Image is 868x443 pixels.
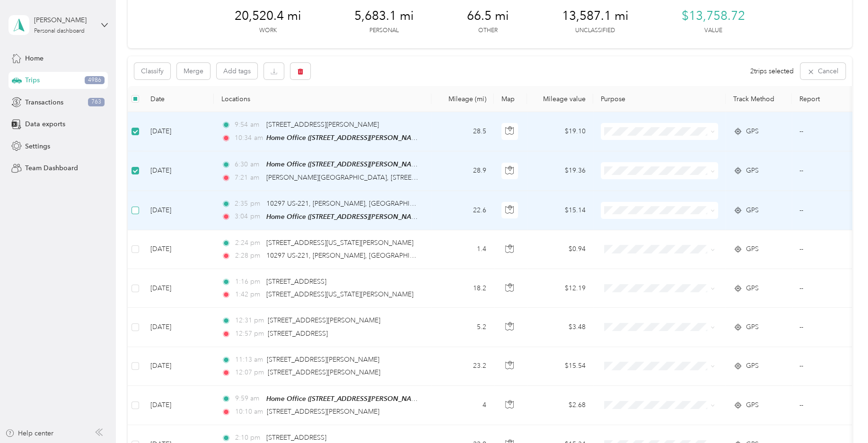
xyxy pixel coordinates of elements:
[266,434,326,442] span: [STREET_ADDRESS]
[143,269,214,308] td: [DATE]
[266,213,425,221] span: Home Office ([STREET_ADDRESS][PERSON_NAME])
[800,63,845,79] button: Cancel
[25,163,78,173] span: Team Dashboard
[266,174,538,182] span: [PERSON_NAME][GEOGRAPHIC_DATA], [STREET_ADDRESS][PERSON_NAME][US_STATE]
[143,112,214,151] td: [DATE]
[259,26,277,35] p: Work
[527,347,593,386] td: $15.54
[143,230,214,269] td: [DATE]
[34,15,93,25] div: [PERSON_NAME]
[143,151,214,191] td: [DATE]
[235,367,263,378] span: 12:07 pm
[235,173,262,183] span: 7:21 am
[494,86,527,112] th: Map
[235,289,262,300] span: 1:42 pm
[682,9,745,24] span: $13,758.72
[527,191,593,230] td: $15.14
[25,75,40,85] span: Trips
[235,9,301,24] span: 20,520.4 mi
[431,347,494,386] td: 23.2
[527,86,593,112] th: Mileage value
[235,393,262,404] span: 9:59 am
[746,283,759,294] span: GPS
[235,407,263,417] span: 10:10 am
[575,26,615,35] p: Unclassified
[266,160,425,168] span: Home Office ([STREET_ADDRESS][PERSON_NAME])
[746,205,759,216] span: GPS
[431,269,494,308] td: 18.2
[726,86,792,112] th: Track Method
[177,63,210,79] button: Merge
[478,26,498,35] p: Other
[235,329,263,339] span: 12:57 pm
[527,269,593,308] td: $12.19
[431,308,494,347] td: 5.2
[266,239,413,247] span: [STREET_ADDRESS][US_STATE][PERSON_NAME]
[268,330,328,338] span: [STREET_ADDRESS]
[143,191,214,230] td: [DATE]
[704,26,722,35] p: Value
[235,277,262,287] span: 1:16 pm
[143,308,214,347] td: [DATE]
[134,63,170,79] button: Classify
[746,165,759,176] span: GPS
[235,433,262,443] span: 2:10 pm
[25,141,50,151] span: Settings
[266,134,425,142] span: Home Office ([STREET_ADDRESS][PERSON_NAME])
[267,356,379,364] span: [STREET_ADDRESS][PERSON_NAME]
[235,315,263,326] span: 12:31 pm
[746,244,759,254] span: GPS
[431,112,494,151] td: 28.5
[235,211,262,222] span: 3:04 pm
[746,126,759,137] span: GPS
[88,98,105,106] span: 763
[266,252,437,260] span: 10297 US-221, [PERSON_NAME], [GEOGRAPHIC_DATA]
[143,347,214,386] td: [DATE]
[746,400,759,410] span: GPS
[5,428,53,438] button: Help center
[354,9,414,24] span: 5,683.1 mi
[85,76,105,85] span: 4986
[34,28,85,34] div: Personal dashboard
[369,26,399,35] p: Personal
[235,355,263,365] span: 11:13 am
[268,368,380,376] span: [STREET_ADDRESS][PERSON_NAME]
[431,191,494,230] td: 22.6
[235,251,262,261] span: 2:28 pm
[750,66,794,76] span: 2 trips selected
[267,408,379,416] span: [STREET_ADDRESS][PERSON_NAME]
[217,63,257,79] button: Add tags
[268,316,380,324] span: [STREET_ADDRESS][PERSON_NAME]
[25,97,63,107] span: Transactions
[266,290,413,298] span: [STREET_ADDRESS][US_STATE][PERSON_NAME]
[527,308,593,347] td: $3.48
[527,151,593,191] td: $19.36
[235,199,262,209] span: 2:35 pm
[431,86,494,112] th: Mileage (mi)
[235,159,262,170] span: 6:30 am
[527,386,593,425] td: $2.68
[266,121,379,129] span: [STREET_ADDRESS][PERSON_NAME]
[562,9,629,24] span: 13,587.1 mi
[266,395,425,403] span: Home Office ([STREET_ADDRESS][PERSON_NAME])
[25,119,65,129] span: Data exports
[143,386,214,425] td: [DATE]
[25,53,44,63] span: Home
[214,86,431,112] th: Locations
[431,151,494,191] td: 28.9
[746,322,759,332] span: GPS
[235,133,262,143] span: 10:34 am
[431,230,494,269] td: 1.4
[431,386,494,425] td: 4
[527,230,593,269] td: $0.94
[746,361,759,371] span: GPS
[467,9,509,24] span: 66.5 mi
[527,112,593,151] td: $19.10
[143,86,214,112] th: Date
[815,390,868,443] iframe: Everlance-gr Chat Button Frame
[266,200,437,208] span: 10297 US-221, [PERSON_NAME], [GEOGRAPHIC_DATA]
[266,278,326,286] span: [STREET_ADDRESS]
[593,86,726,112] th: Purpose
[235,120,262,130] span: 9:54 am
